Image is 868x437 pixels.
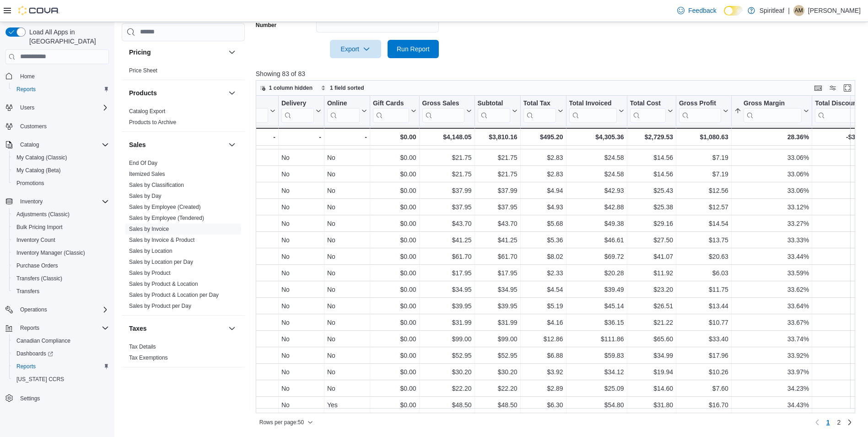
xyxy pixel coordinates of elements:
a: Page 2 of 2 [834,415,845,430]
button: Pricing [226,47,237,58]
span: Operations [20,306,47,313]
a: Sales by Classification [129,182,184,188]
button: Type [236,99,275,122]
div: $27.50 [630,235,673,246]
span: Transfers (Classic) [16,275,62,282]
span: Adjustments (Classic) [16,211,70,218]
div: No [327,218,367,229]
p: [PERSON_NAME] [808,5,861,16]
span: Inventory Count [16,236,55,244]
div: No [327,235,367,246]
button: Transfers [9,285,113,298]
div: $1,080.63 [679,131,728,142]
div: Sale [236,152,275,163]
span: Sales by Invoice & Product [129,236,194,244]
div: Subtotal [477,99,510,122]
div: $4,305.36 [569,131,624,142]
div: Pricing [122,65,245,80]
div: $23.20 [630,136,673,147]
p: Showing 83 of 83 [256,69,862,78]
button: Display options [827,82,838,93]
button: Products [129,88,225,98]
div: 33.06% [734,152,809,163]
div: No [281,202,321,213]
h3: Taxes [129,324,147,333]
button: Inventory Manager (Classic) [9,246,113,259]
button: My Catalog (Beta) [9,164,113,177]
div: $2.83 [523,152,563,163]
div: Products [122,106,245,131]
div: $37.99 [422,185,471,196]
a: Catalog Export [129,108,165,115]
span: Purchase Orders [13,260,109,271]
span: Inventory Count [13,235,109,246]
div: No [281,152,321,163]
button: Customers [2,120,113,133]
a: Sales by Product & Location per Day [129,292,219,298]
div: Subtotal [477,99,510,108]
a: Tax Exemptions [129,355,168,361]
div: $4.93 [523,202,563,213]
div: $2,729.53 [630,131,673,142]
div: $21.75 [422,152,471,163]
span: Bulk Pricing Import [13,222,109,233]
div: $12.57 [679,202,728,213]
button: 1 column hidden [256,82,316,93]
span: Adjustments (Classic) [13,209,109,220]
span: Promotions [13,178,109,189]
span: Rows per page : 50 [259,419,304,426]
button: Reports [9,360,113,373]
button: Inventory [16,196,46,207]
button: Gross Sales [422,99,471,122]
div: $43.70 [477,218,517,229]
span: Canadian Compliance [13,335,109,346]
span: Home [16,71,109,82]
span: Sales by Location [129,247,173,255]
span: Inventory Manager (Classic) [13,247,109,258]
div: $0.00 [373,169,416,180]
div: $14.56 [630,169,673,180]
span: My Catalog (Classic) [16,154,67,161]
button: 1 field sorted [317,82,368,93]
button: Operations [2,303,113,316]
span: Products to Archive [129,119,176,126]
div: 33.33% [734,235,809,246]
div: No [281,136,321,147]
a: Sales by Day [129,193,162,199]
span: Run Report [397,44,430,54]
button: Export [330,40,381,58]
div: $21.75 [422,169,471,180]
div: Total Cost [630,99,665,122]
button: Products [226,87,237,98]
div: $41.25 [422,235,471,246]
span: Reports [13,361,109,372]
div: $0.00 [373,152,416,163]
h3: Sales [129,140,146,149]
span: Transfers [13,286,109,297]
a: Sales by Location per Day [129,259,193,265]
span: Customers [16,120,109,132]
a: Promotions [13,178,48,189]
span: 1 [826,418,830,427]
nav: Complex example [5,66,109,429]
a: Feedback [674,1,720,20]
button: Pricing [129,48,225,57]
span: Export [335,40,376,58]
span: Users [16,102,109,113]
button: Enter fullscreen [842,82,853,93]
div: $34.65 [422,136,471,147]
span: Sales by Day [129,192,162,200]
button: Keyboard shortcuts [813,82,824,93]
div: $12.56 [679,185,728,196]
div: No [281,185,321,196]
span: Catalog [20,141,39,148]
span: Reports [13,84,109,95]
a: Dashboards [13,348,57,359]
div: $11.45 [679,136,728,147]
div: $0.00 [373,185,416,196]
div: $25.43 [630,185,673,196]
div: 33.27% [734,218,809,229]
div: $37.95 [422,202,471,213]
a: My Catalog (Classic) [13,152,71,163]
button: Reports [2,322,113,334]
